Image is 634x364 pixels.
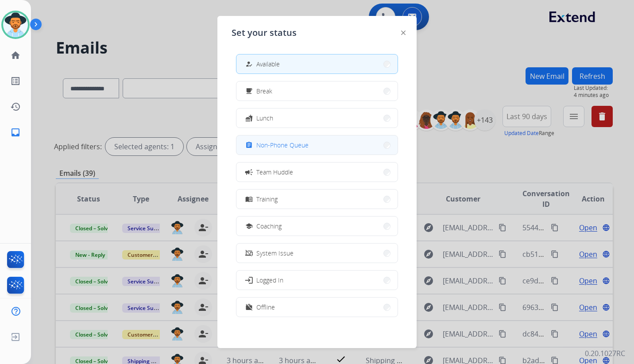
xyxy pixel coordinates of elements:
[232,27,297,39] span: Set your status
[236,217,398,236] button: Coaching
[236,271,398,290] button: Logged In
[245,87,253,95] mat-icon: free_breakfast
[245,114,253,122] mat-icon: fastfood
[236,190,398,209] button: Training
[245,60,253,68] mat-icon: how_to_reg
[236,298,398,317] button: Offline
[256,86,272,96] span: Break
[3,12,28,37] img: avatar
[585,348,625,359] p: 0.20.1027RC
[256,275,283,285] span: Logged In
[401,31,406,35] img: close-button
[244,167,253,176] mat-icon: campaign
[10,50,21,61] mat-icon: home
[256,302,275,312] span: Offline
[10,127,21,138] mat-icon: inbox
[256,221,282,231] span: Coaching
[256,248,294,258] span: System Issue
[236,136,398,155] button: Non-Phone Queue
[245,303,253,311] mat-icon: work_off
[236,54,398,74] button: Available
[256,140,309,150] span: Non-Phone Queue
[245,195,253,203] mat-icon: menu_book
[256,194,278,204] span: Training
[256,113,273,123] span: Lunch
[245,141,253,149] mat-icon: assignment
[10,101,21,112] mat-icon: history
[236,244,398,263] button: System Issue
[245,249,253,257] mat-icon: phonelink_off
[236,163,398,182] button: Team Huddle
[256,167,293,177] span: Team Huddle
[244,275,253,284] mat-icon: login
[245,222,253,230] mat-icon: school
[10,76,21,86] mat-icon: list_alt
[236,81,398,101] button: Break
[256,59,280,69] span: Available
[236,108,398,128] button: Lunch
